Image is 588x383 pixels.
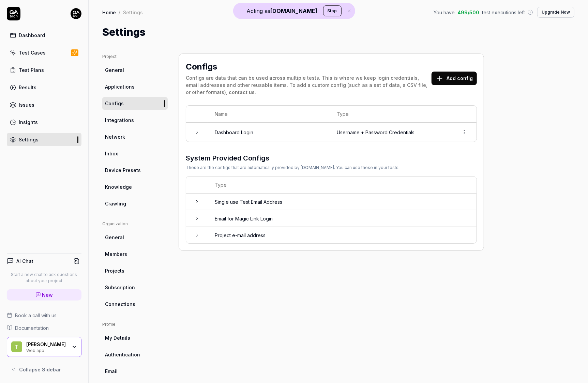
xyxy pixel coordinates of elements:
[105,234,124,241] span: General
[208,123,330,142] td: Dashboard Login
[102,281,168,294] a: Subscription
[105,83,135,90] span: Applications
[42,291,53,298] span: New
[102,25,146,40] h1: Settings
[19,49,46,56] div: Test Cases
[330,123,452,142] td: Username + Password Credentials
[16,258,33,265] h4: AI Chat
[208,194,477,210] td: Single use Test Email Address
[434,9,455,16] span: You have
[7,363,81,376] button: Collapse Sidebar
[323,5,342,16] button: Stop
[105,351,140,358] span: Authentication
[11,341,22,352] span: T
[7,98,81,111] a: Issues
[102,114,168,126] a: Integrations
[102,97,168,110] a: Configs
[457,9,479,16] span: 499 / 500
[102,298,168,310] a: Connections
[330,106,452,123] th: Type
[7,133,81,146] a: Settings
[105,167,141,174] span: Device Presets
[105,284,135,291] span: Subscription
[102,181,168,193] a: Knowledge
[102,348,168,361] a: Authentication
[102,321,168,327] div: Profile
[7,272,81,284] p: Start a new chat to ask questions about your project
[102,221,168,227] div: Organization
[105,117,134,124] span: Integrations
[7,312,81,319] a: Book a call with us
[105,368,118,375] span: Email
[7,337,81,357] button: T[PERSON_NAME]Web app
[482,9,525,16] span: test executions left
[186,165,399,171] div: These are the configs that are automatically provided by [DOMAIN_NAME]. You can use these in your...
[208,227,477,243] td: Project e-mail address
[105,267,124,274] span: Projects
[7,81,81,94] a: Results
[208,177,477,194] th: Type
[186,61,217,73] h2: Configs
[102,9,116,16] a: Home
[19,101,34,108] div: Issues
[19,32,45,39] div: Dashboard
[102,264,168,277] a: Projects
[71,8,81,19] img: 7ccf6c19-61ad-4a6c-8811-018b02a1b829.jpg
[102,248,168,260] a: Members
[123,9,143,16] div: Settings
[186,153,399,163] h3: System Provided Configs
[7,46,81,59] a: Test Cases
[208,210,477,227] td: Email for Magic Link Login
[102,53,168,60] div: Project
[7,29,81,42] a: Dashboard
[26,341,67,348] div: Terry Penman
[19,84,36,91] div: Results
[102,80,168,93] a: Applications
[105,133,125,140] span: Network
[26,347,67,353] div: Web app
[119,9,120,16] div: /
[105,301,135,308] span: Connections
[105,200,126,207] span: Crawling
[7,63,81,77] a: Test Plans
[105,150,118,157] span: Inbox
[7,324,81,332] a: Documentation
[7,116,81,129] a: Insights
[19,136,39,143] div: Settings
[102,147,168,160] a: Inbox
[208,106,330,123] th: Name
[102,64,168,76] a: General
[19,366,61,373] span: Collapse Sidebar
[537,7,574,18] button: Upgrade Now
[105,183,132,190] span: Knowledge
[186,74,432,96] div: Configs are data that can be used across multiple tests. This is where we keep login credentials,...
[105,334,130,341] span: My Details
[105,66,124,74] span: General
[102,197,168,210] a: Crawling
[15,324,49,332] span: Documentation
[229,89,255,95] a: contact us
[7,289,81,301] a: New
[102,131,168,143] a: Network
[19,119,38,126] div: Insights
[19,66,44,74] div: Test Plans
[102,332,168,344] a: My Details
[102,231,168,244] a: General
[432,72,477,85] button: Add config
[105,100,124,107] span: Configs
[102,365,168,378] a: Email
[105,250,127,258] span: Members
[15,312,57,319] span: Book a call with us
[102,164,168,177] a: Device Presets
